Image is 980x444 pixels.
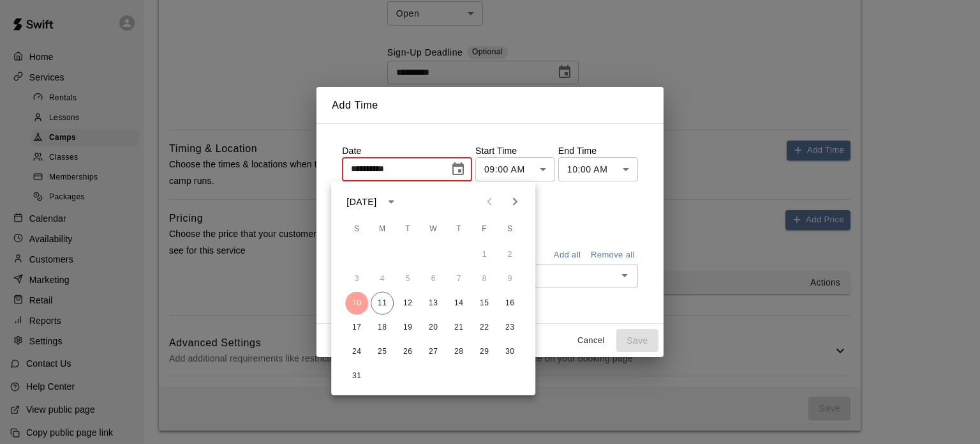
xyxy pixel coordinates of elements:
button: 26 [396,341,419,364]
button: 23 [498,316,521,339]
button: Cancel [570,331,611,351]
button: 30 [498,341,521,364]
button: 22 [473,316,496,339]
span: Saturday [498,217,521,242]
button: 28 [447,341,470,364]
button: calendar view is open, switch to year view [381,191,403,213]
span: Friday [473,217,496,242]
p: Date [342,144,472,157]
button: 19 [396,316,419,339]
button: Next month [502,189,528,215]
button: 29 [473,341,496,364]
button: 21 [447,316,470,339]
button: 14 [447,292,470,315]
button: 11 [371,292,394,315]
button: Add all [547,245,588,265]
p: Start Time [475,144,555,157]
button: 27 [422,341,445,364]
span: Thursday [447,217,470,242]
div: [DATE] [346,195,376,208]
button: 31 [345,365,368,388]
button: Open [616,266,634,284]
div: 10:00 AM [558,157,638,181]
span: Tuesday [396,217,419,242]
span: Wednesday [422,217,445,242]
button: 13 [422,292,445,315]
p: End Time [558,144,638,157]
button: 12 [396,292,419,315]
button: Choose date, selected date is Aug 10, 2025 [445,157,471,182]
button: 18 [371,316,394,339]
button: Remove all [588,245,638,265]
button: 25 [371,341,394,364]
h2: Add Time [316,87,664,124]
button: 17 [345,316,368,339]
button: 20 [422,316,445,339]
span: Sunday [345,217,368,242]
button: 16 [498,292,521,315]
div: 09:00 AM [475,157,555,181]
button: 24 [345,341,368,364]
button: 15 [473,292,496,315]
span: Monday [371,217,394,242]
